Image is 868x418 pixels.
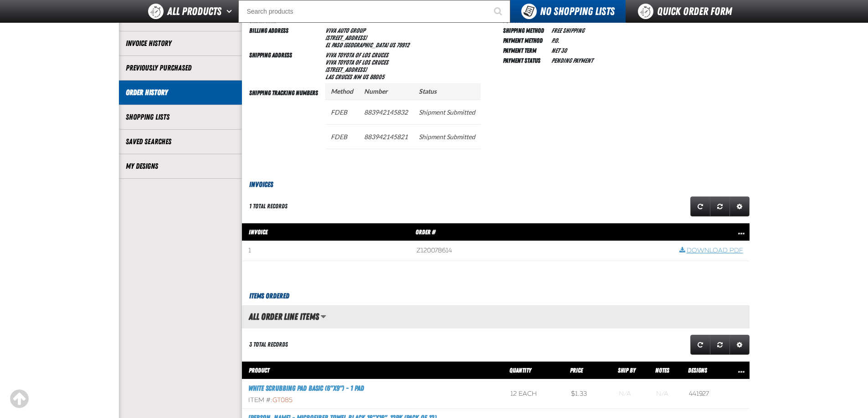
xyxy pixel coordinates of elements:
[126,112,235,122] a: Shopping Lists
[325,51,388,59] b: Viva Toyota of Los Cruces
[389,41,395,49] span: US
[248,396,498,405] div: Item #:
[344,41,388,49] span: [GEOGRAPHIC_DATA]
[167,3,221,20] span: All Products
[242,241,411,261] td: 1
[325,83,359,100] th: Method
[325,27,365,34] span: Viva Auto Group
[325,124,359,149] td: FDEB
[249,202,288,211] div: 1 total records
[413,124,481,149] td: Shipment Submitted
[126,63,235,73] a: Previously Purchased
[503,25,548,35] td: Shipping Method
[325,66,367,73] span: [STREET_ADDRESS]
[655,367,669,374] span: Notes
[126,136,235,147] a: Saved Searches
[509,367,531,374] span: Quantity
[570,367,583,374] span: Price
[729,335,750,355] a: Expand or Collapse Grid Settings
[242,312,319,322] h2: All Order Line Items
[540,5,615,18] span: No Shopping Lists
[410,241,673,261] td: Z120078614
[320,309,326,324] button: Manage grid views. Current view is All Order Line Items
[126,161,235,171] a: My Designs
[690,196,710,217] a: Refresh grid action
[249,340,288,349] div: 3 total records
[325,100,359,124] td: FDEB
[504,379,565,409] td: 12 each
[503,55,548,65] td: Payment Status
[612,379,650,409] td: Blank
[503,35,548,45] td: Payment Method
[249,25,322,50] td: Billing Address
[551,47,567,54] span: Net 30
[249,228,267,236] span: Invoice
[650,379,683,409] td: Blank
[679,247,743,255] a: Download PDF row action
[359,124,413,149] td: 883942145821
[9,389,29,409] div: Scroll to the top
[551,27,584,34] span: Free Shipping
[359,100,413,124] td: 883942145832
[710,335,730,355] a: Reset grid action
[729,196,750,217] a: Expand or Collapse Grid Settings
[249,81,322,165] td: Shipping Tracking Numbers
[413,83,481,100] th: Status
[248,384,364,393] a: White Scrubbing Pad Basic (6"x9") - 1 Pad
[362,73,368,81] span: US
[688,367,707,374] span: Designs
[551,57,593,64] span: Pending payment
[325,41,342,49] span: EL PASO
[727,361,750,379] th: Row actions
[242,291,750,302] h3: Items Ordered
[353,73,361,81] span: NM
[272,396,293,404] span: GT085
[416,228,436,236] span: Order #
[325,59,388,66] span: Viva Toyota of Los Cruces
[618,367,636,374] span: Ship By
[413,100,481,124] td: Shipment Submitted
[503,45,548,55] td: Payment Term
[359,83,413,100] th: Number
[249,50,322,81] td: Shipping Address
[126,87,235,98] a: Order History
[690,335,710,355] a: Refresh grid action
[242,179,750,190] h3: Invoices
[126,38,235,49] a: Invoice History
[673,223,750,241] th: Row actions
[370,73,384,81] bdo: 88005
[325,73,352,81] span: LAS CRUCES
[551,37,559,44] span: P.O.
[325,34,367,41] span: [STREET_ADDRESS]
[683,379,727,409] td: 441927
[396,41,409,49] bdo: 79912
[565,379,612,409] td: $1.33
[249,367,269,374] span: Product
[710,196,730,217] a: Reset grid action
